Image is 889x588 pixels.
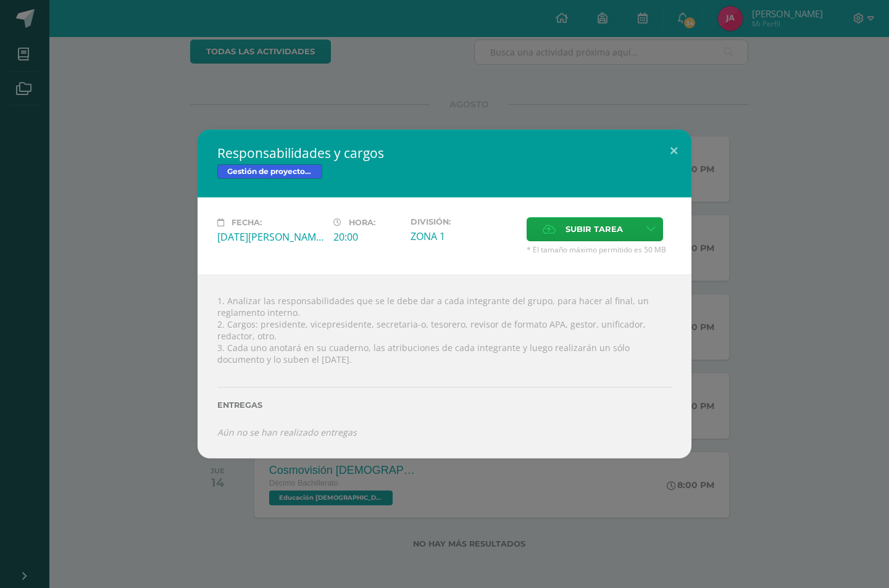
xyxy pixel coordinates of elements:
button: Close (Esc) [656,130,691,172]
label: Entregas [217,400,672,410]
div: 20:00 [333,230,401,244]
div: [DATE][PERSON_NAME] [217,230,323,244]
span: Subir tarea [566,218,623,241]
span: * El tamaño máximo permitido es 50 MB [527,244,672,255]
i: Aún no se han realizado entregas [217,426,357,438]
span: Hora: [349,218,375,227]
h2: Responsabilidades y cargos [217,144,672,162]
label: División: [411,217,517,226]
div: ZONA 1 [411,230,517,243]
div: 1. Analizar las responsabilidades que se le debe dar a cada integrante del grupo, para hacer al f... [198,275,691,458]
span: Gestión de proyectos Bach IV [217,164,322,179]
span: Fecha: [232,218,262,227]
